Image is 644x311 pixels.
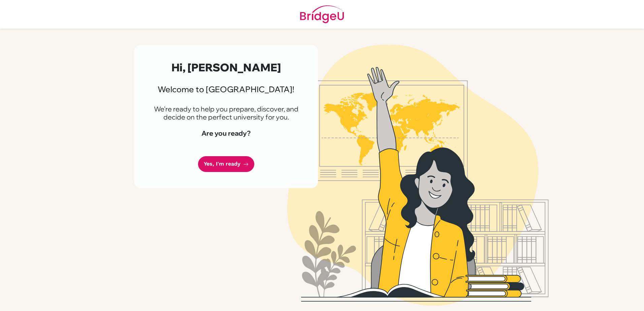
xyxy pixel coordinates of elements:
[198,156,254,172] a: Yes, I'm ready
[150,84,302,94] h3: Welcome to [GEOGRAPHIC_DATA]!
[226,45,610,306] img: Welcome to Bridge U
[150,129,302,137] h4: Are you ready?
[150,105,302,121] p: We're ready to help you prepare, discover, and decide on the perfect university for you.
[150,61,302,74] h2: Hi, [PERSON_NAME]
